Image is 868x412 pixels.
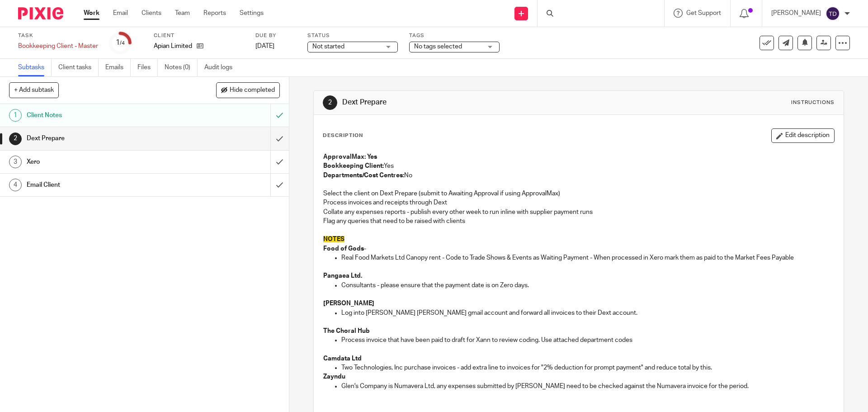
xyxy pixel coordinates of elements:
button: Hide completed [216,82,280,98]
p: Process invoice that have been paid to draft for Xann to review coding. Use attached department c... [341,336,834,345]
label: Client [154,32,244,39]
h1: Client Notes [27,109,183,122]
img: Pixie [18,7,63,19]
span: NOTES [323,236,344,242]
a: Work [84,9,99,18]
small: /4 [120,41,125,46]
p: Two Technologies, Inc purchase invoices - add extra line to invoices for "2% deduction for prompt... [341,363,834,372]
div: 1 [116,38,125,48]
div: 2 [9,133,22,145]
a: Audit logs [204,59,239,76]
p: - [323,244,834,253]
strong: Pangaea Ltd. [323,273,362,279]
label: Status [307,32,398,39]
div: Bookkeeping Client - Master [18,42,98,51]
p: No [323,171,834,180]
p: Flag any queries that need to be raised with clients [323,217,834,226]
div: Instructions [791,99,835,106]
h1: Email Client [27,178,183,192]
p: Consultants - please ensure that the payment date is on Zero days. [341,281,834,290]
a: Client tasks [58,59,99,76]
p: Apian Limited [154,42,192,51]
label: Task [18,32,98,39]
strong: ApprovalMax: Yes [323,154,377,160]
a: Clients [142,9,161,18]
strong: Departments/Cost Centres: [323,172,404,179]
div: 2 [323,95,337,110]
span: No tags selected [414,43,462,50]
div: 3 [9,156,22,168]
span: Not started [312,43,344,50]
a: Emails [105,59,131,76]
strong: Bookkeeping Client: [323,163,384,169]
a: Reports [203,9,226,18]
strong: Zayndu [323,374,345,380]
a: Email [113,9,128,18]
div: 4 [9,179,22,191]
div: 1 [9,109,22,122]
p: Select the client on Dext Prepare (submit to Awaiting Approval if using ApprovalMax) [323,189,834,198]
button: + Add subtask [9,82,59,98]
strong: The Choral Hub [323,328,370,334]
h1: Dext Prepare [27,132,183,145]
span: [DATE] [255,43,274,49]
span: Hide completed [230,87,275,94]
label: Tags [409,32,500,39]
strong: Camdata Ltd [323,355,362,362]
p: [PERSON_NAME] [771,9,821,18]
h1: Xero [27,155,183,169]
p: Glen's Company is Numavera Ltd, any expenses submitted by [PERSON_NAME] need to be checked agains... [341,382,834,391]
button: Edit description [771,128,835,143]
a: Notes (0) [165,59,198,76]
p: Process invoices and receipts through Dext [323,198,834,207]
p: Log into [PERSON_NAME] [PERSON_NAME] gmail account and forward all invoices to their Dext account. [341,308,834,317]
p: Collate any expenses reports - publish every other week to run inline with supplier payment runs [323,208,834,217]
strong: Food of Gods [323,246,364,252]
p: Real Food Markets Ltd Canopy rent - Code to Trade Shows & Events as Waiting Payment - When proces... [341,253,834,262]
p: Description [323,132,363,139]
label: Due by [255,32,296,39]
span: Get Support [686,10,721,16]
a: Files [137,59,158,76]
strong: [PERSON_NAME] [323,300,374,307]
img: svg%3E [826,6,840,21]
a: Settings [240,9,264,18]
p: Yes [323,161,834,170]
a: Subtasks [18,59,52,76]
h1: Dext Prepare [342,98,598,107]
a: Team [175,9,190,18]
